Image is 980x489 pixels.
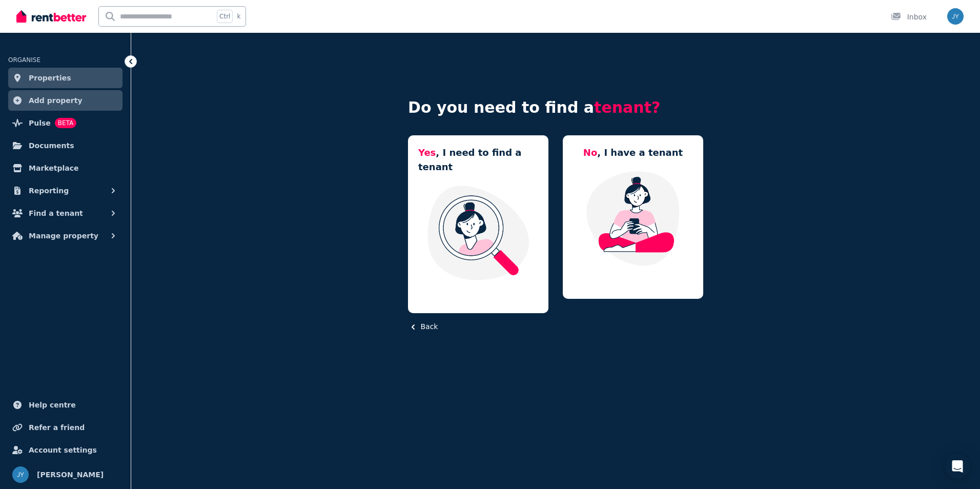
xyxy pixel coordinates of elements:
img: I need a tenant [418,185,538,281]
h4: Do you need to find a [408,98,703,117]
span: BETA [55,118,76,128]
button: Back [408,321,438,332]
span: Add property [29,94,83,107]
a: PulseBETA [8,113,122,133]
a: Help centre [8,395,122,415]
span: Properties [29,72,71,84]
span: Manage property [29,230,98,242]
img: JENNY YE [947,8,964,25]
span: Account settings [29,444,97,456]
button: Reporting [8,180,122,201]
a: Marketplace [8,158,122,178]
a: Add property [8,90,122,111]
img: RentBetter [16,9,86,24]
span: Find a tenant [29,207,83,219]
h5: , I have a tenant [583,146,683,160]
span: Ctrl [217,10,233,23]
button: Find a tenant [8,203,122,223]
img: JENNY YE [12,466,29,483]
button: Manage property [8,226,122,246]
span: Refer a friend [29,421,85,434]
a: Account settings [8,440,122,460]
span: tenant? [594,98,660,116]
a: Refer a friend [8,417,122,438]
span: No [583,147,597,158]
span: Yes [418,147,436,158]
span: [PERSON_NAME] [37,468,104,481]
span: Documents [29,139,74,152]
div: Inbox [891,12,927,22]
span: Pulse [29,117,51,129]
a: Properties [8,68,122,88]
span: Marketplace [29,162,78,174]
span: Reporting [29,185,69,197]
a: Documents [8,135,122,156]
span: ORGANISE [8,56,40,64]
img: Manage my property [573,170,693,267]
span: k [237,12,240,21]
span: Help centre [29,399,76,411]
h5: , I need to find a tenant [418,146,538,174]
div: Open Intercom Messenger [945,454,970,479]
